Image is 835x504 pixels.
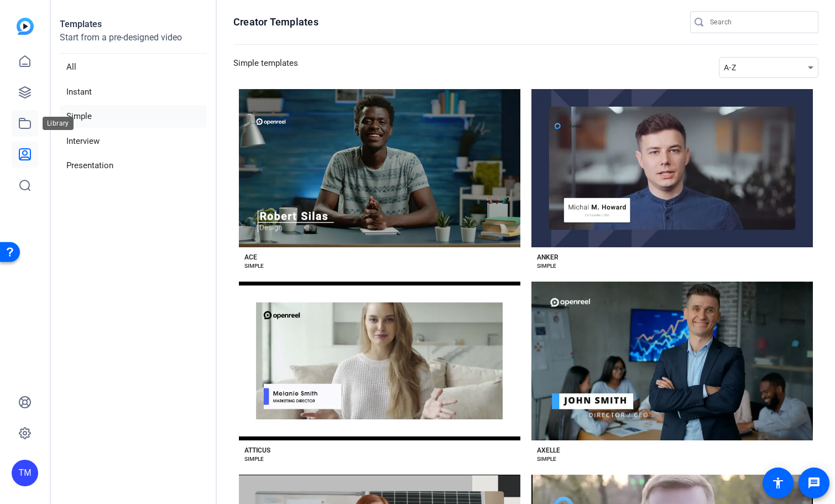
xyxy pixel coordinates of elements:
div: ACE [244,253,257,262]
strong: Templates [60,19,102,29]
div: SIMPLE [244,455,264,464]
li: All [60,56,207,79]
mat-icon: accessibility [771,476,785,490]
div: SIMPLE [537,455,556,464]
div: Library [43,117,74,130]
li: Instant [60,81,207,103]
h3: Simple templates [233,57,298,78]
li: Presentation [60,154,207,177]
input: Search [710,15,810,29]
button: Template image [239,282,520,440]
li: Interview [60,130,207,153]
img: blue-gradient.svg [17,18,34,35]
mat-icon: message [807,476,821,490]
p: Start from a pre-designed video [60,31,207,54]
div: TM [12,460,38,486]
div: SIMPLE [537,262,556,271]
div: ATTICUS [244,446,270,455]
button: Template image [531,282,813,440]
div: ANKER [537,253,559,262]
div: AXELLE [537,446,560,455]
button: Template image [531,89,813,247]
h1: Creator Templates [233,15,319,29]
span: A-Z [724,63,736,72]
div: SIMPLE [244,262,264,271]
button: Template image [239,89,520,247]
li: Simple [60,105,207,128]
